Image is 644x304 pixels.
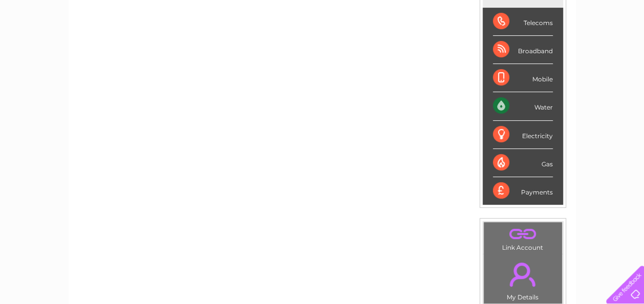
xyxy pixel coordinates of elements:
[489,44,512,51] a: Energy
[493,36,553,64] div: Broadband
[576,44,601,51] a: Contact
[493,177,553,205] div: Payments
[555,44,570,51] a: Blog
[493,92,553,120] div: Water
[483,254,563,304] td: My Details
[493,8,553,36] div: Telecoms
[486,225,559,243] a: .
[464,44,483,51] a: Water
[518,44,549,51] a: Telecoms
[23,27,75,58] img: logo.png
[493,64,553,92] div: Mobile
[493,121,553,149] div: Electricity
[451,5,522,18] a: 0333 014 3131
[486,256,559,292] a: .
[80,6,565,50] div: Clear Business is a trading name of Verastar Limited (registered in [GEOGRAPHIC_DATA] No. 3667643...
[493,149,553,177] div: Gas
[483,222,563,254] td: Link Account
[610,44,634,51] a: Log out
